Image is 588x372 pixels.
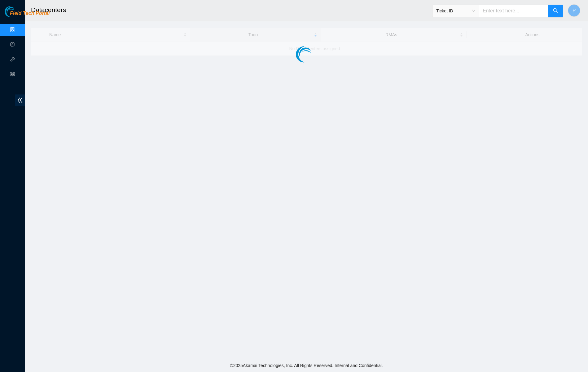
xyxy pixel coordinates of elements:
a: Akamai TechnologiesField Tech Portal [5,11,50,19]
span: P [573,7,576,15]
button: search [548,5,563,17]
span: read [10,69,15,81]
img: Akamai Technologies [5,6,31,17]
span: Field Tech Portal [10,11,50,16]
span: double-left [15,94,25,106]
footer: © 2025 Akamai Technologies, Inc. All Rights Reserved. Internal and Confidential. [25,359,588,372]
input: Enter text here... [479,5,548,17]
button: P [568,4,580,17]
span: search [553,8,558,14]
span: Ticket ID [436,6,475,15]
